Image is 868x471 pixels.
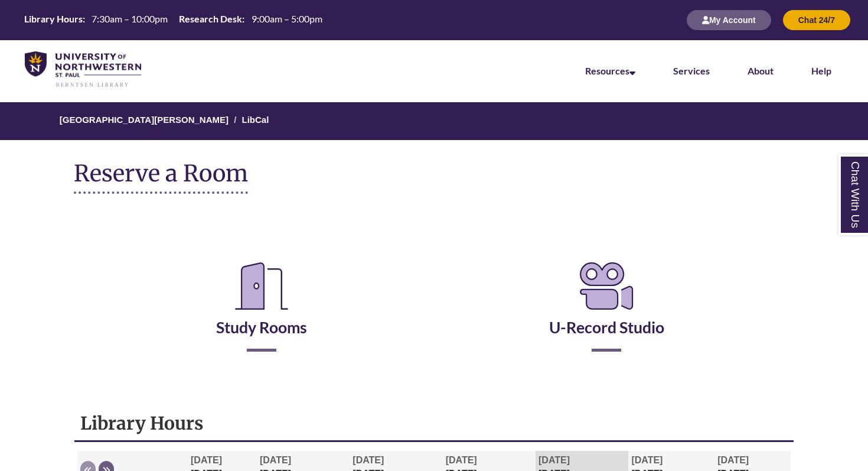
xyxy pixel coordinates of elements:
[19,12,327,28] a: Hours Today
[74,102,794,140] nav: Breadcrumb
[25,51,141,88] img: UNWSP Library Logo
[783,10,850,30] button: Chat 24/7
[19,12,87,25] th: Library Hours:
[687,10,771,30] button: My Account
[539,455,570,465] span: [DATE]
[260,455,291,465] span: [DATE]
[191,455,222,465] span: [DATE]
[717,455,749,465] span: [DATE]
[60,115,229,125] a: [GEOGRAPHIC_DATA][PERSON_NAME]
[673,65,710,76] a: Services
[585,65,635,76] a: Resources
[92,13,168,24] span: 7:30am – 10:00pm
[631,455,663,465] span: [DATE]
[549,288,664,337] a: U-Record Studio
[748,65,774,76] a: About
[80,412,788,434] h1: Library Hours
[446,455,477,465] span: [DATE]
[174,12,246,25] th: Research Desk:
[811,65,831,76] a: Help
[74,161,248,194] h1: Reserve a Room
[252,13,322,24] span: 9:00am – 5:00pm
[242,115,269,125] a: LibCal
[74,223,794,386] div: Reserve a Room
[353,455,384,465] span: [DATE]
[687,15,771,25] a: My Account
[19,12,327,27] table: Hours Today
[216,288,307,337] a: Study Rooms
[783,15,850,25] a: Chat 24/7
